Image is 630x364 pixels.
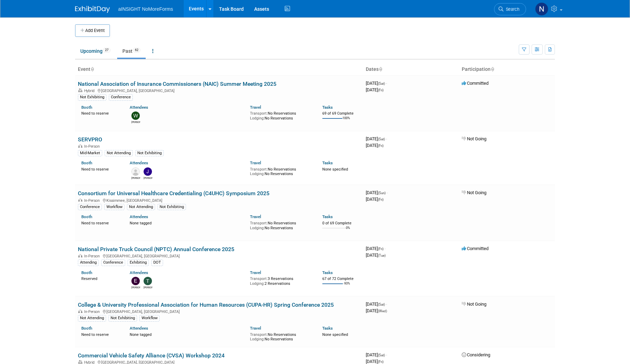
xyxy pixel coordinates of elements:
[78,94,106,100] div: Not Exhibiting
[75,6,110,13] img: ExhibitDay
[378,360,383,364] span: (Fri)
[250,281,265,286] span: Lodging:
[250,331,312,342] div: No Reservations No Reservations
[81,220,119,226] div: Need to reserve
[78,89,82,92] img: Hybrid Event
[378,353,385,357] span: (Sat)
[250,105,261,110] a: Travel
[130,160,148,165] a: Attendees
[81,110,119,116] div: Need to reserve
[462,352,490,357] span: Considering
[84,254,102,258] span: In-Person
[366,359,383,364] span: [DATE]
[378,254,386,257] span: (Tue)
[250,220,312,230] div: No Reservations No Reservations
[379,66,382,72] a: Sort by Start Date
[250,326,261,331] a: Travel
[101,259,125,266] div: Conference
[131,111,140,120] img: Wilma Orozco
[385,246,386,251] span: -
[378,191,386,195] span: (Sun)
[130,214,148,219] a: Attendees
[84,309,102,314] span: In-Person
[84,198,102,203] span: In-Person
[250,110,312,121] div: No Reservations No Reservations
[366,246,386,251] span: [DATE]
[322,160,333,165] a: Tasks
[78,197,360,203] div: Kissimmee, [GEOGRAPHIC_DATA]
[322,270,333,275] a: Tasks
[128,259,149,266] div: Exhibiting
[491,66,494,72] a: Sort by Participation Type
[144,176,152,180] div: Jay Holland
[378,247,383,251] span: (Fri)
[363,64,459,75] th: Dates
[103,48,111,53] span: 27
[78,301,334,308] a: College & University Professional Association for Human Resources (CUPA-HR) Spring Conference 2025
[386,301,387,307] span: -
[78,198,82,202] img: In-Person Event
[78,259,99,266] div: Attending
[322,111,360,116] div: 69 of 69 Complete
[250,332,268,337] span: Transport:
[144,285,152,289] div: Teresa Papanicolaou
[462,81,488,86] span: Committed
[130,270,148,275] a: Attendees
[386,352,387,357] span: -
[109,94,133,100] div: Conference
[78,352,225,359] a: Commercial Vehicle Safety Alliance (CVSA) Workshop 2024
[78,150,102,156] div: Mid-Market
[366,301,387,307] span: [DATE]
[250,116,265,121] span: Lodging:
[250,276,268,281] span: Transport:
[366,197,383,202] span: [DATE]
[322,167,348,172] span: None specified
[366,143,383,148] span: [DATE]
[84,144,102,149] span: In-Person
[104,204,124,210] div: Workflow
[378,303,385,306] span: (Sat)
[105,150,133,156] div: Not Attending
[130,220,245,226] div: None tagged
[78,81,276,87] a: National Association of Insurance Commissioners (NAIC) Summer Meeting 2025
[117,44,146,58] a: Past62
[386,81,387,86] span: -
[81,270,92,275] a: Booth
[378,198,383,201] span: (Fri)
[78,309,82,313] img: In-Person Event
[131,285,140,289] div: Eric Guimond
[250,214,261,219] a: Travel
[322,276,360,281] div: 67 of 72 Complete
[366,253,386,258] span: [DATE]
[250,172,265,176] span: Lodging:
[462,136,486,141] span: Not Going
[366,136,387,141] span: [DATE]
[250,111,268,116] span: Transport:
[81,166,119,172] div: Need to reserve
[462,301,486,307] span: Not Going
[127,204,155,210] div: Not Attending
[75,64,363,75] th: Event
[366,308,387,313] span: [DATE]
[78,360,82,364] img: Hybrid Event
[378,137,385,141] span: (Sat)
[378,309,387,313] span: (Wed)
[144,167,152,176] img: Jay Holland
[346,226,350,235] td: 0%
[78,315,106,321] div: Not Attending
[322,332,348,337] span: None specified
[75,24,110,37] button: Add Event
[81,105,92,110] a: Booth
[378,82,385,85] span: (Sat)
[322,326,333,331] a: Tasks
[78,136,102,143] a: SERVPRO
[378,144,383,148] span: (Fri)
[131,167,140,176] img: Rachel Maccarone
[378,88,383,92] span: (Fri)
[462,246,488,251] span: Committed
[459,64,555,75] th: Participation
[130,326,148,331] a: Attendees
[366,87,383,92] span: [DATE]
[131,176,140,180] div: Rachel Maccarone
[503,7,519,12] span: Search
